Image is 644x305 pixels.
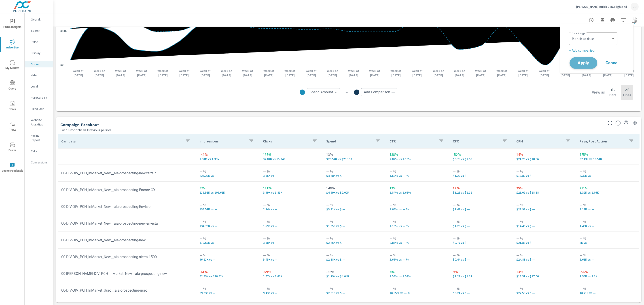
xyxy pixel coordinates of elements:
p: 37,132 vs 13,510 [580,157,636,161]
p: vs [340,90,354,94]
p: Bars [609,92,616,98]
p: — % [580,202,636,207]
div: Display [25,50,53,56]
p: Week of [DATE] [303,69,319,77]
p: — % [390,286,446,291]
button: Apply [570,57,597,69]
p: — % [326,236,382,241]
p: — % [516,236,572,241]
p: 96,113 vs — [199,258,256,261]
div: Spend Amount [307,88,340,96]
p: Lines [623,92,631,98]
button: Make Fullscreen [606,119,614,127]
p: Video [31,73,49,77]
p: 112,691 vs — [199,241,256,244]
td: 00-DIV-DIV_PCH_InMarket_New__aia-prospecting-new [58,234,196,246]
p: Week of [DATE] [324,69,340,77]
span: Add Comparison [364,90,390,94]
p: $1,793 vs $4,041 [326,274,382,278]
div: Overall [25,16,53,23]
p: — % [199,202,256,207]
td: 00-DIV-DIV_PCH_InMarket_Used__aia-prospecting-used [58,285,196,296]
p: Week of [DATE] [557,69,573,77]
p: 13% [516,269,572,274]
p: Week of [DATE] [261,69,277,77]
p: 3,659 vs — [263,174,319,178]
p: Conversions [31,160,49,165]
p: $1.22 vs $1.12 [453,274,509,278]
p: 9,426 vs — [263,291,319,295]
p: Week of [DATE] [282,69,298,77]
span: Save this to your personalized report [623,119,630,127]
p: $1,949 vs $ — [326,224,382,228]
span: Tools [2,101,23,112]
p: Overall [31,17,49,22]
div: Search [25,27,53,34]
p: 148% [326,185,382,191]
p: 1.58% vs 1.53% [390,274,446,278]
p: 121% [263,185,319,191]
p: $23.93 vs $ — [516,207,572,211]
p: — % [199,219,256,224]
p: — % [326,219,382,224]
p: Website Analytics [31,118,49,127]
p: Week of [DATE] [536,69,552,77]
p: Week of [DATE] [621,69,637,77]
p: — % [263,286,319,291]
p: Clicks [263,139,308,143]
p: $21.26 vs $18.66 [516,157,572,161]
p: $21.83 vs $ — [516,241,572,244]
p: Week of [DATE] [600,69,616,77]
p: — % [390,219,446,224]
p: PureCars TV [31,95,49,100]
h5: Campaign Breakout [60,122,99,127]
p: Week of [DATE] [155,69,171,77]
p: — % [199,236,256,241]
p: — % [390,252,446,258]
p: — % [453,202,509,207]
button: Minimize Widget [631,119,639,127]
p: 9% [453,269,509,274]
div: nav menu [0,13,24,178]
td: 00-DIV-DIV_PCH_InMarket_New__aia-prospecting-Encore GX [58,184,196,196]
p: -59% [263,269,319,274]
p: — % [516,202,572,207]
div: Conversions [25,159,53,166]
p: 175% [580,152,636,157]
p: $1.23 vs $ — [453,224,509,228]
p: Fixed Ops [31,107,49,111]
p: — % [390,202,446,207]
p: 12% [390,185,446,191]
p: 10,212 vs — [580,291,636,295]
p: $2,385 vs $ — [326,258,382,261]
p: $1.25 vs $1.12 [453,191,509,194]
p: — % [453,219,509,224]
p: Week of [DATE] [452,69,467,77]
p: Week of [DATE] [473,69,489,77]
p: $3,315 vs $ — [326,207,382,211]
p: 2.82% vs 1.18% [390,157,446,161]
p: Week of [DATE] [197,69,213,77]
p: Week of [DATE] [367,69,383,77]
p: 1,586 vs — [263,224,319,228]
p: 25% [516,185,572,191]
p: $23.07 vs $18.38 [516,191,572,194]
p: 1.18% vs — % [390,224,446,228]
p: CPM [516,139,562,143]
p: 3,320 vs — [580,174,636,178]
p: Last 6 months vs Previous period [60,127,111,133]
p: — % [580,169,636,174]
p: CPC [453,139,498,143]
p: — % [326,286,382,291]
p: $24.81 vs $ — [516,258,572,261]
h6: View as [592,90,605,94]
div: Local [25,83,53,90]
p: — % [453,169,509,174]
p: -56% [580,269,636,274]
p: PMAX [31,40,49,44]
td: 00-DIV-DIV_PCH_InMarket_New__aia-prospecting-new-envista [58,218,196,229]
p: 89,327 vs — [199,291,256,295]
div: Fixed Ops [25,105,53,112]
p: 2.34K vs — [263,207,319,211]
div: PureCars TV [25,94,53,101]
